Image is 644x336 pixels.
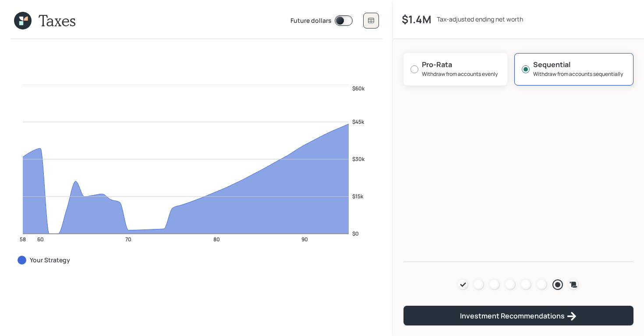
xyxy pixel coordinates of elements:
h5: Sequential [533,61,623,69]
tspan: 60 [37,236,44,243]
tspan: 70 [125,236,131,243]
tspan: $0 [352,230,359,237]
label: Withdraw from accounts evenly [422,71,498,78]
label: Future dollars [290,16,332,26]
button: Investment Recommendations [403,306,633,325]
div: Investment Recommendations [460,311,577,322]
tspan: 90 [301,236,308,243]
h1: Taxes [39,11,76,30]
label: Your Strategy [30,256,70,265]
tspan: 80 [213,236,220,243]
label: Withdraw from accounts sequentially [533,71,623,78]
tspan: $15k [352,193,364,200]
tspan: 58 [20,236,26,243]
h5: Pro-Rata [422,61,498,69]
div: Tax-adjusted ending net worth [437,14,523,24]
tspan: $60k [352,85,365,92]
tspan: $30k [352,155,365,163]
h3: $1.4M [402,13,432,26]
tspan: $45k [352,118,364,125]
